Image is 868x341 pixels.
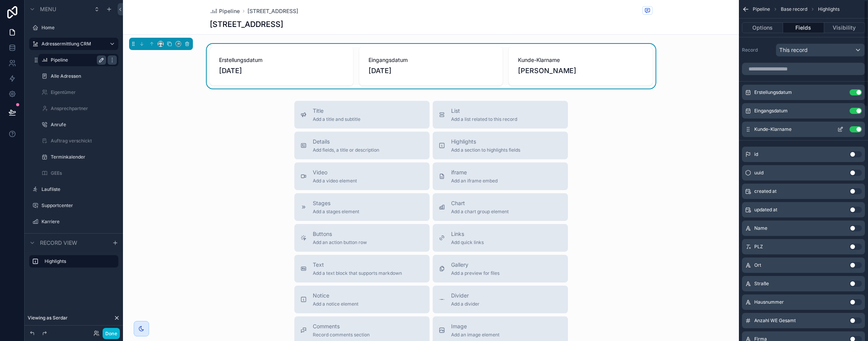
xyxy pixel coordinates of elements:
label: Ansprechpartner [51,105,117,112]
span: Add an image element [451,332,500,338]
span: PLZ [754,244,763,250]
span: List [451,107,517,115]
span: Add a preview for files [451,270,500,276]
span: Straße [754,281,769,287]
span: updated at [754,207,777,213]
span: Hausnummer [754,299,784,305]
span: Highlights [451,138,520,145]
label: Terminkalender [51,154,117,160]
span: Pipeline [219,7,240,15]
span: Add a video element [313,178,357,184]
span: Details [313,138,379,145]
button: GalleryAdd a preview for files [433,255,568,282]
span: Record comments section [313,332,370,338]
button: StagesAdd a stages element [294,193,430,221]
button: Visibility [824,22,865,33]
span: id [754,151,758,157]
button: LinksAdd quick links [433,224,568,252]
span: Comments [313,323,370,330]
label: Anrufe [51,122,117,128]
span: Erstellungsdatum [754,89,792,95]
div: scrollable content [25,252,123,275]
span: Record view [40,239,77,247]
span: Video [313,169,357,176]
button: This record [776,43,865,57]
label: Record [742,47,773,53]
span: Add a list related to this record [451,116,517,122]
span: Add an iframe embed [451,178,498,184]
span: Divider [451,292,480,299]
span: Image [451,323,500,330]
button: TitleAdd a title and subtitle [294,101,430,129]
button: VideoAdd a video element [294,162,430,190]
span: Add a notice element [313,301,358,307]
label: Highlights [45,258,112,264]
span: Add a section to highlights fields [451,147,520,153]
label: Eigentümer [51,89,117,95]
span: Buttons [313,230,367,238]
span: Notice [313,292,358,299]
span: Add a text block that supports markdown [313,270,402,276]
span: Erstellungsdatum [219,56,344,64]
span: Chart [451,199,509,207]
button: ButtonsAdd an action button row [294,224,430,252]
span: Eingangsdatum [368,56,493,64]
span: Ort [754,262,761,268]
span: Highlights [818,6,840,12]
label: Supportcenter [41,202,117,209]
label: Home [41,25,117,31]
span: Stages [313,199,359,207]
button: TextAdd a text block that supports markdown [294,255,430,282]
span: Menu [40,5,56,13]
span: Title [313,107,360,115]
label: Auftrag verschickt [51,138,117,144]
label: Pipeline [51,57,103,63]
a: Pipeline [210,7,240,15]
span: Viewing as Serdar [28,315,68,321]
span: Text [313,261,402,269]
span: uuid [754,170,763,176]
label: Adressermittlung CRM [41,41,103,47]
button: Options [742,22,783,33]
span: Base record [781,6,807,12]
span: Gallery [451,261,500,269]
span: Eingangsdatum [754,108,788,114]
button: NoticeAdd a notice element [294,286,430,313]
label: GEEs [51,170,117,176]
label: Laufliste [41,186,117,192]
span: Name [754,225,767,231]
span: Add an action button row [313,239,367,246]
button: DetailsAdd fields, a title or description [294,132,430,159]
a: [STREET_ADDRESS] [247,7,298,15]
span: Kunde-Klarname [518,56,643,64]
a: Alle Adressen [51,73,117,79]
span: Add a stages element [313,209,359,215]
span: Add a title and subtitle [313,116,360,122]
span: This record [779,46,808,54]
span: Add fields, a title or description [313,147,379,153]
button: Fields [783,22,824,33]
span: [DATE] [368,65,493,76]
button: Done [103,328,120,339]
button: HighlightsAdd a section to highlights fields [433,132,568,159]
span: created at [754,188,777,194]
span: iframe [451,169,498,176]
span: Links [451,230,484,238]
label: Karriere [41,219,117,225]
h1: [STREET_ADDRESS] [210,19,283,30]
button: ChartAdd a chart group element [433,193,568,221]
span: Anzahl WE Gesamt [754,318,796,324]
span: Kunde-Klarname [754,126,792,132]
button: DividerAdd a divider [433,286,568,313]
